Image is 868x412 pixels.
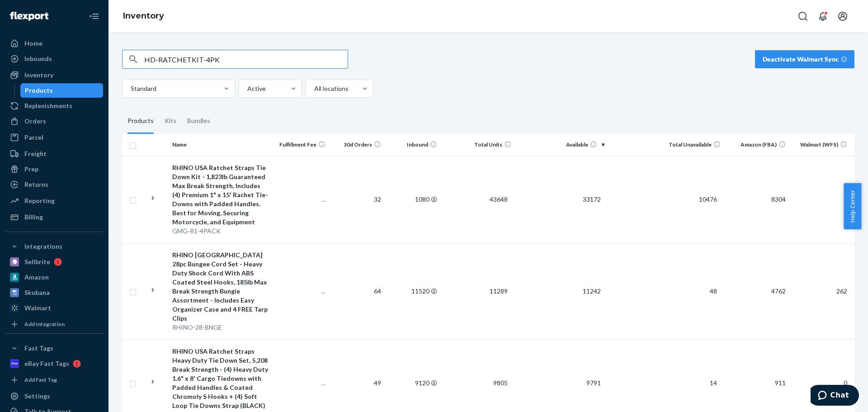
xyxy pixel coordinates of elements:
[116,3,171,29] ol: breadcrumbs
[5,162,103,176] a: Prep
[24,273,49,282] div: Amazon
[5,239,103,254] button: Integrations
[169,134,273,156] th: Name
[695,195,721,203] span: 10476
[24,196,55,205] div: Reporting
[724,156,789,243] td: 8304
[5,99,103,113] a: Replenishments
[789,243,854,339] td: 262
[24,257,50,266] div: Sellbrite
[329,243,385,339] td: 64
[24,180,48,189] div: Returns
[5,114,103,128] a: Orders
[814,7,832,25] button: Open notifications
[441,134,515,156] th: Total Units
[5,36,103,51] a: Home
[579,195,604,203] span: 33172
[5,301,103,315] a: Walmart
[5,374,103,385] a: Add Fast Tag
[277,287,325,296] p: ...
[579,287,604,295] span: 11242
[5,319,103,330] a: Add Integration
[724,243,789,339] td: 4762
[277,195,325,204] p: ...
[24,303,51,313] div: Walmart
[385,156,440,243] td: 1080
[5,389,103,403] a: Settings
[385,243,440,339] td: 11520
[5,147,103,161] a: Freight
[794,7,812,25] button: Open Search Box
[515,134,608,156] th: Available
[385,134,440,156] th: Inbound
[5,210,103,224] a: Billing
[24,149,47,158] div: Freight
[273,134,329,156] th: Fulfillment Fee
[172,323,269,332] div: RHINO-28-BNGE
[24,288,50,297] div: Skubana
[24,392,50,401] div: Settings
[5,177,103,192] a: Returns
[187,109,210,134] div: Bundles
[5,52,103,66] a: Inbounds
[5,194,103,208] a: Reporting
[24,376,57,384] div: Add Fast Tag
[172,163,269,227] div: RHINO USA Ratchet Straps Tie Down Kit - 1,823lb Guaranteed Max Break Strength, Includes (4) Premi...
[5,285,103,300] a: Skubana
[24,54,52,63] div: Inbounds
[313,84,314,93] input: All locations
[5,356,103,371] a: eBay Fast Tags
[490,379,511,387] span: 9805
[329,156,385,243] td: 32
[486,287,511,295] span: 11289
[172,227,269,236] div: GMG-R1-4PACK
[172,347,269,410] div: RHINO USA Ratchet Straps Heavy Duty Tie Down Set, 5,208 Break Strength - (4) Heavy Duty 1.6" x 8'...
[127,109,154,134] div: Products
[5,255,103,269] a: Sellbrite
[24,213,43,222] div: Billing
[172,251,269,323] div: RHINO [GEOGRAPHIC_DATA] 28pc Bungee Cord Set - Heavy Duty Shock Cord With ABS Coated Steel Hooks,...
[130,84,131,93] input: Standard
[85,7,103,25] button: Close Navigation
[844,183,861,229] button: Help Center
[24,71,53,80] div: Inventory
[5,68,103,82] a: Inventory
[165,109,176,134] div: Kits
[486,195,511,203] span: 43648
[5,341,103,355] button: Fast Tags
[24,320,65,328] div: Add Integration
[724,134,789,156] th: Amazon (FBA)
[5,270,103,284] a: Amazon
[329,134,385,156] th: 30d Orders
[789,134,854,156] th: Walmart (WFS)
[789,156,854,243] td: 0
[706,287,721,295] span: 48
[24,133,43,142] div: Parcel
[755,50,854,68] button: Deactivate Walmart Sync
[706,379,721,387] span: 14
[277,379,325,388] p: ...
[608,134,724,156] th: Total Unavailable
[123,11,164,21] a: Inventory
[24,101,72,110] div: Replenishments
[24,117,46,126] div: Orders
[24,165,38,174] div: Prep
[583,379,604,387] span: 9791
[834,7,852,25] button: Open account menu
[24,344,53,353] div: Fast Tags
[144,50,348,68] input: Search inventory by name or sku
[24,359,69,368] div: eBay Fast Tags
[25,86,53,95] div: Products
[246,84,247,93] input: Active
[811,385,859,407] iframe: Opens a widget where you can chat to one of our agents
[5,130,103,145] a: Parcel
[24,39,42,48] div: Home
[20,83,104,98] a: Products
[10,12,48,21] img: Flexport logo
[24,242,62,251] div: Integrations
